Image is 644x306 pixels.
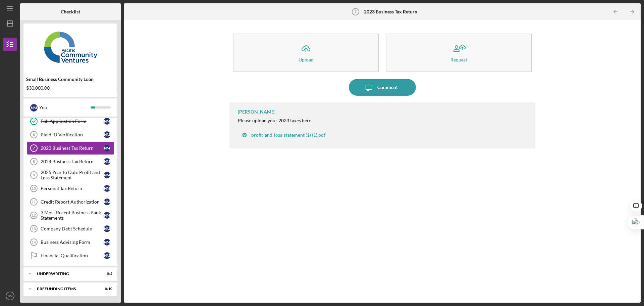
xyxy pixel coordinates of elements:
[27,168,114,182] a: 92025 Year to Date Profit and Loss StatementNM
[41,186,104,191] div: Personal Tax Return
[26,85,115,91] div: $30,000.00
[33,173,35,177] tspan: 9
[377,79,398,96] div: Comment
[233,34,379,72] button: Upload
[450,57,467,62] div: Request
[32,240,36,244] tspan: 14
[27,141,114,155] a: 72023 Business Tax ReturnNM
[30,104,38,112] div: N M
[41,239,104,245] div: Business Advising Form
[32,213,36,217] tspan: 12
[355,10,357,14] tspan: 7
[104,252,110,259] div: N M
[23,27,117,67] img: Product logo
[104,185,110,192] div: N M
[61,9,80,14] b: Checklist
[104,158,110,165] div: N M
[3,289,17,303] button: NM
[41,210,104,221] div: 3 Most Recent Business Bank Statements
[41,253,104,258] div: Financial Qualification
[104,118,110,125] div: N M
[104,131,110,138] div: N M
[104,212,110,219] div: N M
[32,227,36,231] tspan: 13
[100,287,112,291] div: 0 / 10
[104,239,110,246] div: N M
[41,132,104,137] div: Plaid ID Verification
[238,118,312,123] div: Please upload your 2023 taxes here.
[39,102,91,113] div: You
[100,272,112,276] div: 0 / 2
[238,109,275,115] div: [PERSON_NAME]
[104,172,110,178] div: N M
[27,249,114,262] a: Financial QualificationNM
[27,155,114,168] a: 82024 Business Tax ReturnNM
[251,132,325,138] div: profit-and-loss-statement (1) (1).pdf
[27,128,114,141] a: 6Plaid ID VerificationNM
[27,182,114,195] a: 10Personal Tax ReturnNM
[364,9,417,14] b: 2023 Business Tax Return
[104,145,110,151] div: N M
[104,225,110,232] div: N M
[27,222,114,235] a: 13Company Debt ScheduleNM
[32,186,36,190] tspan: 10
[32,200,36,204] tspan: 11
[41,159,104,164] div: 2024 Business Tax Return
[41,199,104,205] div: Credit Report Authorization
[41,170,104,180] div: 2025 Year to Date Profit and Loss Statement
[27,195,114,209] a: 11Credit Report AuthorizationNM
[27,235,114,249] a: 14Business Advising FormNM
[8,294,13,298] text: NM
[299,57,314,62] div: Upload
[41,226,104,231] div: Company Debt Schedule
[41,119,104,124] div: Full Application Form
[33,146,35,150] tspan: 7
[27,115,114,128] a: Full Application FormNM
[238,128,329,142] button: profit-and-loss-statement (1) (1).pdf
[37,287,96,291] div: Prefunding Items
[33,133,35,137] tspan: 6
[349,79,416,96] button: Comment
[386,34,532,72] button: Request
[41,145,104,151] div: 2023 Business Tax Return
[37,272,96,276] div: Underwriting
[27,209,114,222] a: 123 Most Recent Business Bank StatementsNM
[33,160,35,164] tspan: 8
[104,199,110,205] div: N M
[26,77,115,82] div: Small Business Community Loan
